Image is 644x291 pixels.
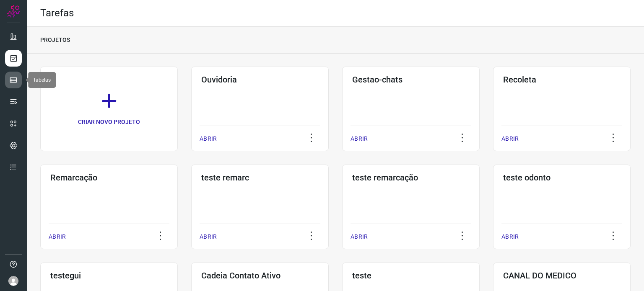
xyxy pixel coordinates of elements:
[33,77,51,83] span: Tabelas
[352,270,470,281] h3: teste
[351,134,368,143] p: ABRIR
[40,36,70,44] p: PROJETOS
[7,5,20,18] img: Logo
[49,232,66,241] p: ABRIR
[8,276,18,286] img: avatar-user-boy.jpg
[50,173,168,183] h3: Remarcação
[501,134,519,143] p: ABRIR
[503,173,621,183] h3: teste odonto
[201,173,319,183] h3: teste remarc
[201,75,319,85] h3: Ouvidoria
[352,75,470,85] h3: Gestao-chats
[501,232,519,241] p: ABRIR
[503,75,621,85] h3: Recoleta
[351,232,368,241] p: ABRIR
[78,118,140,126] p: CRIAR NOVO PROJETO
[201,270,319,281] h3: Cadeia Contato Ativo
[503,270,621,281] h3: CANAL DO MEDICO
[40,7,74,19] h2: Tarefas
[200,232,217,241] p: ABRIR
[50,270,168,281] h3: testegui
[352,173,470,183] h3: teste remarcação
[200,134,217,143] p: ABRIR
